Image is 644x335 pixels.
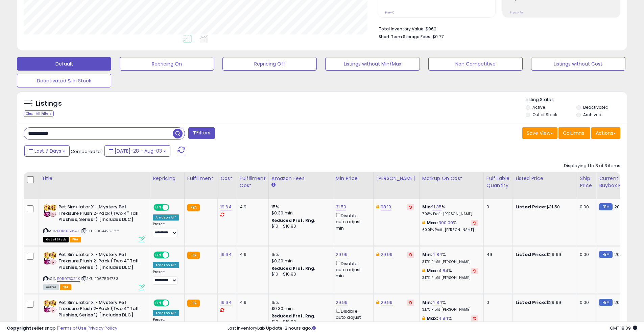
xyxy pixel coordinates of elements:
a: 19.64 [220,251,232,258]
span: OFF [168,300,179,306]
b: Reduced Prof. Rng. [271,217,316,223]
b: Max: [427,220,438,226]
p: 3.17% Profit [PERSON_NAME] [422,276,478,280]
span: Compared to: [71,148,102,155]
div: $10 - $10.90 [271,224,328,229]
img: 51chviXUKYL._SL40_.jpg [43,300,57,313]
div: Min Price [336,175,371,182]
button: Last 7 Days [24,145,70,157]
span: OFF [168,252,179,258]
span: 20.98 [614,299,626,306]
p: 7.08% Profit [PERSON_NAME] [422,212,478,216]
div: Cost [220,175,234,182]
small: FBA [187,252,200,259]
b: Min: [422,299,432,306]
span: OFF [168,205,179,210]
a: 19.64 [220,204,232,210]
div: 15% [271,252,328,258]
label: Out of Stock [532,112,557,118]
div: $0.30 min [271,258,328,264]
img: 51chviXUKYL._SL40_.jpg [43,252,57,265]
div: Amazon AI * [153,310,179,316]
a: 4.84 [432,251,442,258]
b: Pet Simulator X - Mystery Pet Treasure Plush 2-Pack (Two 4" Tall Plushies, Series 1) [Includes DLC] [58,300,141,320]
p: 3.17% Profit [PERSON_NAME] [422,260,478,264]
h5: Listings [36,99,62,108]
div: 0.00 [580,300,591,306]
button: Listings without Min/Max [325,57,420,71]
p: 3.17% Profit [PERSON_NAME] [422,307,478,312]
img: 51chviXUKYL._SL40_.jpg [43,204,57,217]
button: Save View [522,127,557,139]
span: 20.98 [614,204,626,210]
a: 4.84 [438,267,449,274]
div: % [422,204,478,216]
button: Listings without Cost [531,57,625,71]
a: 98.19 [381,204,391,210]
button: Columns [558,127,590,139]
span: All listings that are currently out of stock and unavailable for purchase on Amazon [43,237,69,242]
small: Prev: N/A [510,10,523,15]
div: Last InventoryLab Update: 2 hours ago. [228,325,637,332]
a: B0B9T5X24K [57,276,80,282]
div: Preset: [153,270,179,285]
div: Fulfillment Cost [240,175,266,189]
b: Short Term Storage Fees: [379,34,431,40]
th: The percentage added to the cost of goods (COGS) that forms the calculator for Min & Max prices. [419,172,483,199]
div: 4.9 [240,204,263,210]
button: [DATE]-28 - Aug-03 [104,145,170,157]
strong: Copyright [7,325,31,331]
div: Clear All Filters [24,110,54,117]
div: Title [42,175,147,182]
span: [DATE]-28 - Aug-03 [115,148,162,154]
div: % [422,252,478,264]
a: Privacy Policy [88,325,117,331]
a: 19.64 [220,299,232,306]
a: 31.50 [336,204,347,210]
div: 15% [271,300,328,306]
div: ASIN: [43,204,145,241]
button: Repricing On [120,57,214,71]
div: $0.30 min [271,306,328,312]
b: Reduced Prof. Rng. [271,265,316,271]
b: Listed Price: [516,204,546,210]
div: $0.30 min [271,210,328,216]
div: Listed Price [516,175,574,182]
span: ON [154,252,163,258]
div: 0 [486,300,507,306]
button: Actions [591,127,620,139]
a: 29.99 [336,251,348,258]
div: 49 [486,252,507,258]
span: 20.98 [614,251,626,258]
div: seller snap | | [7,325,117,332]
b: Reduced Prof. Rng. [271,313,316,319]
div: Disable auto adjust min [336,212,368,231]
div: % [422,268,478,280]
span: ON [154,205,163,210]
div: % [422,220,478,232]
small: FBA [187,300,200,307]
div: Disable auto adjust min [336,307,368,327]
b: Pet Simulator X - Mystery Pet Treasure Plush 2-Pack (Two 4" Tall Plushies, Series 1) [Includes DLC] [58,204,141,225]
div: ASIN: [43,252,145,289]
a: B0B9T5X24K [57,228,80,234]
b: Total Inventory Value: [379,26,425,32]
div: Disable auto adjust min [336,260,368,279]
b: Min: [422,204,432,210]
button: Deactivated & In Stock [17,74,111,87]
div: Amazon AI * [153,262,179,268]
b: Min: [422,251,432,258]
a: 29.99 [336,299,348,306]
div: 0.00 [580,252,591,258]
div: $29.99 [516,252,572,258]
a: 29.99 [381,251,393,258]
small: FBM [599,299,612,306]
span: Last 7 Days [34,148,61,154]
span: ON [154,300,163,306]
p: Listing States: [526,97,627,103]
div: 0 [486,204,507,210]
div: 4.9 [240,252,263,258]
small: Amazon Fees. [271,182,276,188]
b: Pet Simulator X - Mystery Pet Treasure Plush 2-Pack (Two 4" Tall Plushies, Series 1) [Includes DLC] [58,252,141,272]
button: Filters [188,127,215,139]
